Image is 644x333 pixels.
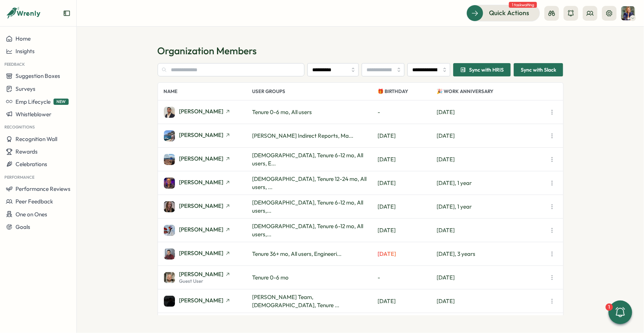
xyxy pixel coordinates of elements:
div: Guest User [164,272,175,283]
span: Surveys [16,85,35,92]
span: [DEMOGRAPHIC_DATA], Tenure 6-12 mo, All users,... [252,223,364,238]
span: Suggestion Boxes [16,72,60,79]
p: [DATE] [437,297,547,305]
span: [DEMOGRAPHIC_DATA], Tenure 6-12 mo, All users, E... [252,152,364,167]
span: Performance Reviews [16,185,70,192]
span: Quick Actions [489,8,529,18]
p: [DATE], 3 years [437,250,547,258]
p: [DATE] [437,132,547,140]
button: Sync with Slack [514,63,563,76]
p: [DATE] [437,226,547,234]
button: Expand sidebar [63,10,70,17]
span: Recognition Wall [16,135,57,143]
span: [PERSON_NAME] [179,203,224,209]
img: Alberto Roldan [164,248,175,260]
p: [DATE] [437,274,547,282]
a: Aimee Weston[PERSON_NAME] [164,201,252,212]
span: [PERSON_NAME] Indirect Reports, Ma... [252,132,354,139]
p: [DATE] [378,250,437,258]
button: Quick Actions [466,5,540,21]
p: - [378,108,437,116]
span: Tenure 0-6 mo, All users [252,109,312,116]
p: [DATE] [378,226,437,234]
p: - [378,274,437,282]
span: [PERSON_NAME] Team, [DEMOGRAPHIC_DATA], Tenure ... [252,293,340,309]
a: Alberto Roldan[PERSON_NAME] [164,248,252,260]
span: Celebrations [16,161,47,168]
span: [PERSON_NAME] [179,227,224,232]
span: Guest User [179,279,204,284]
span: Whistleblower [16,111,51,118]
span: [PERSON_NAME] [179,132,224,138]
img: Adria Figueres [164,154,175,165]
span: NEW [54,99,69,105]
span: [PERSON_NAME] [179,250,224,256]
span: [PERSON_NAME] [179,109,224,114]
span: [DEMOGRAPHIC_DATA], Tenure 6-12 mo, All users,... [252,199,364,214]
h1: Organization Members [158,44,564,57]
img: Adam Hojeij [164,107,175,118]
img: Adam Ursell [164,130,175,141]
p: Name [164,83,252,100]
span: [PERSON_NAME] [179,156,224,161]
p: [DATE] [437,108,547,116]
span: [PERSON_NAME] [179,179,224,185]
span: Rewards [16,148,38,155]
p: [DATE] [378,297,437,305]
span: Sync with Slack [521,63,556,76]
p: [DATE] [437,155,547,164]
img: Adrian Pearcey [164,178,175,189]
a: Adria Figueres[PERSON_NAME] [164,154,252,165]
span: Peer Feedback [16,198,53,205]
p: [DATE] [378,203,437,211]
img: Alara Kivilcim [164,225,175,236]
img: Aimee Weston [164,201,175,212]
a: Adrian Pearcey[PERSON_NAME] [164,178,252,189]
button: Sync with HRIS [453,63,511,76]
button: 1 [609,301,632,324]
a: Aleksey Hotyanovich[PERSON_NAME]Guest User [164,271,252,284]
span: Emp Lifecycle [16,98,51,105]
p: [DATE], 1 year [437,203,547,211]
div: 1 [606,303,613,311]
span: [DEMOGRAPHIC_DATA], Tenure 12-24 mo, All users, ... [252,175,367,190]
span: Tenure 0-6 mo [252,274,289,281]
img: Hanna Smith [621,6,635,20]
span: Insights [16,48,35,55]
a: Alex Hayward[PERSON_NAME] [164,296,252,307]
p: 🎉 Work Anniversary [437,83,547,100]
span: [PERSON_NAME] [179,298,224,303]
p: 🎁 Birthday [378,83,437,100]
p: [DATE] [378,132,437,140]
a: Adam Hojeij[PERSON_NAME] [164,107,252,118]
p: [DATE] [378,179,437,187]
span: Tenure 36+ mo, All users, Engineeri... [252,250,342,257]
span: 1 task waiting [509,2,537,8]
p: User Groups [252,83,378,100]
span: Sync with HRIS [469,67,504,72]
a: Adam Ursell[PERSON_NAME] [164,130,252,141]
span: One on Ones [16,211,47,218]
img: Aleksey Hotyanovich [164,272,175,283]
img: Alex Hayward [164,296,175,307]
p: [DATE], 1 year [437,179,547,187]
p: [DATE] [378,155,437,164]
span: Home [16,35,31,42]
span: Goals [16,223,30,230]
a: Alara Kivilcim[PERSON_NAME] [164,225,252,236]
span: [PERSON_NAME] [179,271,224,277]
